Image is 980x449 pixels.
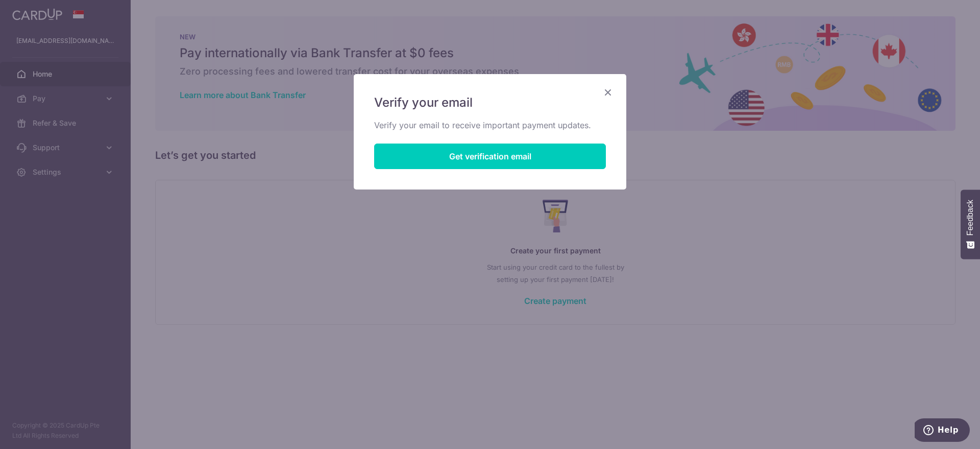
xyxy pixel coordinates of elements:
iframe: Opens a widget where you can find more information [915,418,970,444]
button: Close [602,86,614,99]
button: Get verification email [374,144,606,169]
p: Verify your email to receive important payment updates. [374,119,606,131]
span: Feedback [966,200,975,235]
button: Feedback - Show survey [961,190,980,259]
span: Verify your email [374,94,473,111]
